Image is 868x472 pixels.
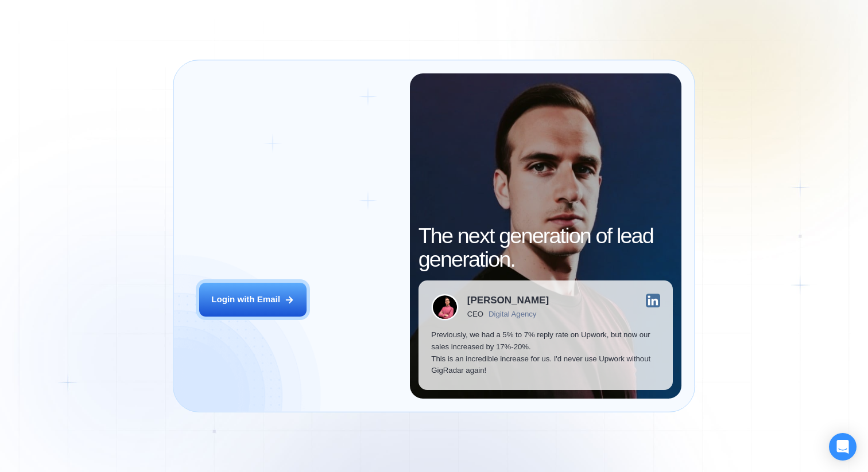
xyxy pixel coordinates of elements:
div: Open Intercom Messenger [829,433,857,461]
button: Login with Email [199,283,307,317]
div: Login with Email [211,294,280,306]
h2: The next generation of lead generation. [418,224,673,272]
div: CEO [467,310,483,318]
div: Digital Agency [489,310,536,318]
p: Previously, we had a 5% to 7% reply rate on Upwork, but now our sales increased by 17%-20%. This ... [431,329,660,377]
div: [PERSON_NAME] [467,295,549,305]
